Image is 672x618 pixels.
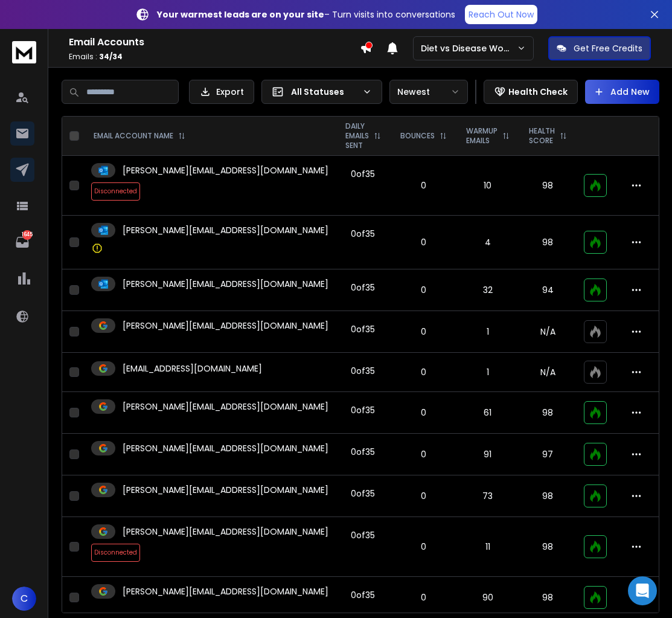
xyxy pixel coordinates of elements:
td: 61 [456,392,519,434]
div: 0 of 35 [351,228,375,240]
td: 98 [519,156,577,216]
p: 0 [398,284,449,296]
td: 4 [456,216,519,269]
p: 0 [398,490,449,502]
p: Reach Out Now [469,8,534,21]
p: [PERSON_NAME][EMAIL_ADDRESS][DOMAIN_NAME] [123,164,328,176]
p: Emails : [69,52,360,62]
td: 98 [519,517,577,577]
td: 98 [519,392,577,434]
button: Export [189,80,254,104]
p: DAILY EMAILS SENT [345,121,369,150]
a: Reach Out Now [465,5,537,24]
p: 0 [398,179,449,192]
button: C [12,587,36,611]
div: 0 of 35 [351,282,375,294]
p: All Statuses [291,86,357,98]
div: Open Intercom Messenger [628,576,657,605]
div: EMAIL ACCOUNT NAME [94,131,185,141]
p: 0 [398,591,449,604]
td: 97 [519,434,577,475]
td: 98 [519,216,577,269]
td: 94 [519,269,577,311]
img: logo [12,41,36,63]
p: N/A [526,326,569,338]
p: HEALTH SCORE [529,126,555,146]
div: 0 of 35 [351,529,375,541]
p: 0 [398,366,449,378]
p: 0 [398,448,449,460]
div: 0 of 35 [351,323,375,335]
p: N/A [526,366,569,378]
p: BOUNCES [400,131,435,141]
p: Diet vs Disease Workspace [421,42,517,54]
p: Get Free Credits [574,42,642,54]
p: – Turn visits into conversations [157,8,455,21]
p: 0 [398,326,449,338]
td: 1 [456,353,519,392]
a: 1645 [10,230,34,254]
td: 11 [456,517,519,577]
p: [EMAIL_ADDRESS][DOMAIN_NAME] [123,362,262,375]
p: [PERSON_NAME][EMAIL_ADDRESS][DOMAIN_NAME] [123,401,328,413]
div: 0 of 35 [351,446,375,458]
p: 0 [398,236,449,248]
p: [PERSON_NAME][EMAIL_ADDRESS][DOMAIN_NAME] [123,484,328,496]
p: [PERSON_NAME][EMAIL_ADDRESS][DOMAIN_NAME] [123,224,328,236]
p: WARMUP EMAILS [466,126,498,146]
span: 34 / 34 [99,51,123,62]
span: Disconnected [91,544,140,562]
p: 1645 [22,230,32,240]
p: [PERSON_NAME][EMAIL_ADDRESS][DOMAIN_NAME] [123,526,328,538]
p: Health Check [508,86,568,98]
button: Add New [585,80,659,104]
button: Get Free Credits [548,36,651,60]
p: [PERSON_NAME][EMAIL_ADDRESS][DOMAIN_NAME] [123,442,328,454]
strong: Your warmest leads are on your site [157,8,324,21]
td: 32 [456,269,519,311]
td: 98 [519,475,577,517]
button: Newest [389,80,468,104]
div: 0 of 35 [351,589,375,601]
p: [PERSON_NAME][EMAIL_ADDRESS][DOMAIN_NAME] [123,585,328,597]
td: 10 [456,156,519,216]
div: 0 of 35 [351,365,375,377]
span: Disconnected [91,182,140,201]
div: 0 of 35 [351,404,375,416]
div: 0 of 35 [351,168,375,180]
td: 1 [456,311,519,353]
p: 0 [398,541,449,553]
p: [PERSON_NAME][EMAIL_ADDRESS][DOMAIN_NAME] [123,278,328,290]
p: [PERSON_NAME][EMAIL_ADDRESS][DOMAIN_NAME] [123,320,328,332]
td: 91 [456,434,519,475]
button: Health Check [484,80,578,104]
td: 73 [456,475,519,517]
p: 0 [398,407,449,419]
div: 0 of 35 [351,488,375,500]
h1: Email Accounts [69,35,360,50]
